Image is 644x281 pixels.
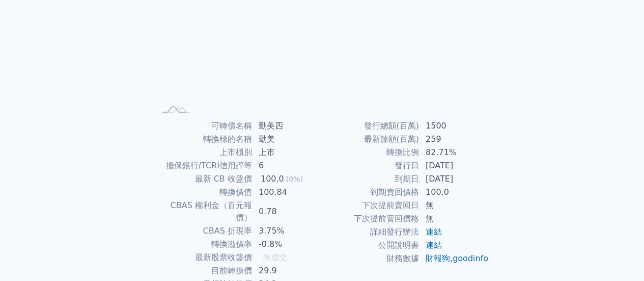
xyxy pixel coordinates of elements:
td: -0.8% [253,238,322,251]
td: 上市 [253,146,322,159]
td: 財務數據 [322,252,419,265]
span: 無成交 [263,252,287,262]
td: 下次提前賣回日 [322,199,419,212]
td: 無 [419,199,489,212]
td: 到期賣回價格 [322,186,419,199]
td: 最新 CB 收盤價 [155,172,253,186]
td: 到期日 [322,172,419,186]
div: 100.0 [259,173,286,185]
td: 3.75% [253,224,322,238]
td: 100.0 [419,186,489,199]
td: 最新股票收盤價 [155,251,253,264]
td: 29.9 [253,264,322,277]
td: 259 [419,133,489,146]
a: 財報狗 [426,253,450,263]
td: 轉換價值 [155,186,253,199]
td: 0.78 [253,199,322,224]
td: 公開說明書 [322,239,419,252]
td: 下次提前賣回價格 [322,212,419,225]
a: 連結 [426,240,442,250]
span: (0%) [286,175,303,183]
td: CBAS 權利金（百元報價） [155,199,253,224]
td: 上市櫃別 [155,146,253,159]
td: 勤美 [253,133,322,146]
td: 82.71% [419,146,489,159]
td: 目前轉換價 [155,264,253,277]
td: , [419,252,489,265]
td: 最新餘額(百萬) [322,133,419,146]
td: 無 [419,212,489,225]
td: 轉換標的名稱 [155,133,253,146]
td: [DATE] [419,159,489,172]
a: goodinfo [453,253,488,263]
td: [DATE] [419,172,489,186]
td: CBAS 折現率 [155,224,253,238]
td: 詳細發行辦法 [322,225,419,239]
td: 可轉債名稱 [155,119,253,133]
a: 連結 [426,227,442,237]
td: 擔保銀行/TCRI信用評等 [155,159,253,172]
td: 100.84 [253,186,322,199]
td: 轉換溢價率 [155,238,253,251]
td: 勤美四 [253,119,322,133]
td: 發行總額(百萬) [322,119,419,133]
td: 發行日 [322,159,419,172]
td: 1500 [419,119,489,133]
td: 轉換比例 [322,146,419,159]
td: 6 [253,159,322,172]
